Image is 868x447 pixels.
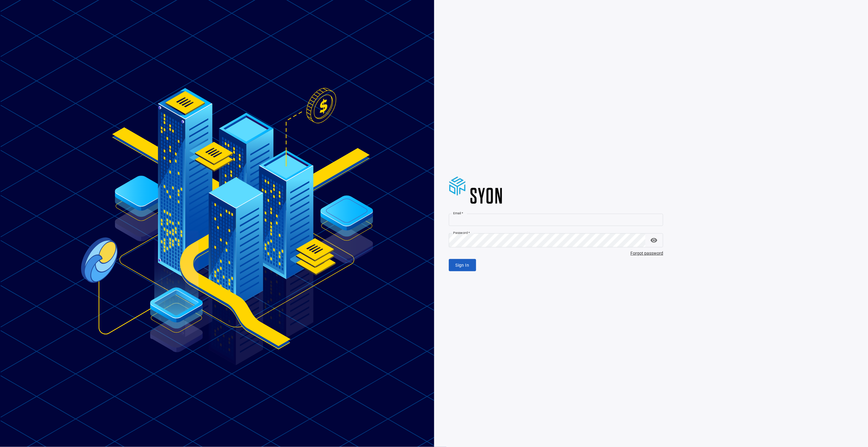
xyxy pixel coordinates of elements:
button: Sign In [449,259,476,272]
img: syoncap.png [449,176,502,206]
button: toggle password visibility [648,234,660,246]
span: Forgot password [449,250,663,257]
span: Sign In [456,261,469,269]
label: Password [453,231,470,235]
label: Email [453,211,463,216]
